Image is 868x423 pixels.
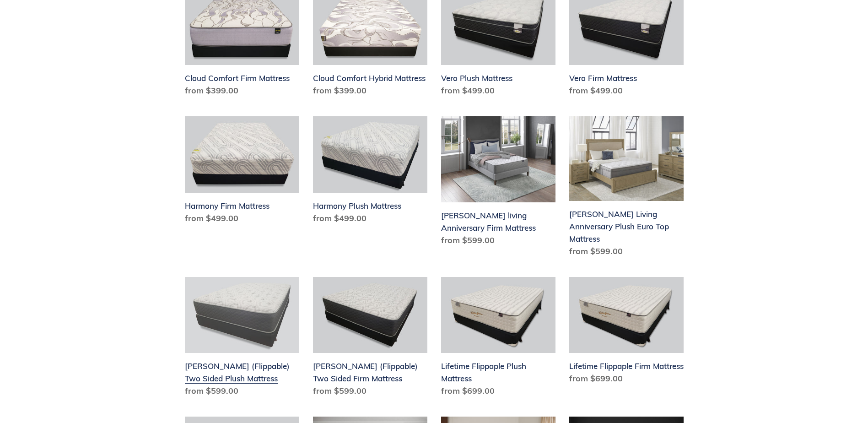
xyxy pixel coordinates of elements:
a: Lifetime Flippaple Firm Mattress [569,277,684,389]
a: Lifetime Flippaple Plush Mattress [441,277,555,401]
a: Del Ray (Flippable) Two Sided Plush Mattress [185,277,299,401]
a: Harmony Plush Mattress [313,116,427,228]
a: Scott living Anniversary Firm Mattress [441,116,555,250]
a: Harmony Firm Mattress [185,116,299,228]
a: Del Ray (Flippable) Two Sided Firm Mattress [313,277,427,401]
a: Scott Living Anniversary Plush Euro Top Mattress [569,116,684,261]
